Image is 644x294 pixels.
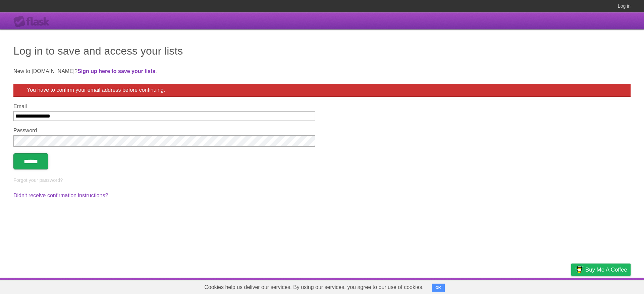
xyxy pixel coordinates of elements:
[571,264,631,276] a: Buy me a coffee
[540,280,554,292] a: Terms
[13,67,631,75] p: New to [DOMAIN_NAME]? .
[13,43,631,59] h1: Log in to save and access your lists
[482,280,496,292] a: About
[562,280,580,292] a: Privacy
[504,280,531,292] a: Developers
[432,284,445,292] button: OK
[575,264,584,275] img: Buy me a coffee
[13,103,315,109] label: Email
[13,128,315,134] label: Password
[77,68,155,74] a: Sign up here to save your lists
[13,177,63,183] a: Forgot your password?
[588,280,631,292] a: Suggest a feature
[585,264,627,276] span: Buy me a coffee
[13,193,108,198] a: Didn't receive confirmation instructions?
[13,84,631,97] div: You have to confirm your email address before continuing.
[198,281,430,294] span: Cookies help us deliver our services. By using our services, you agree to our use of cookies.
[13,16,54,28] div: Flask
